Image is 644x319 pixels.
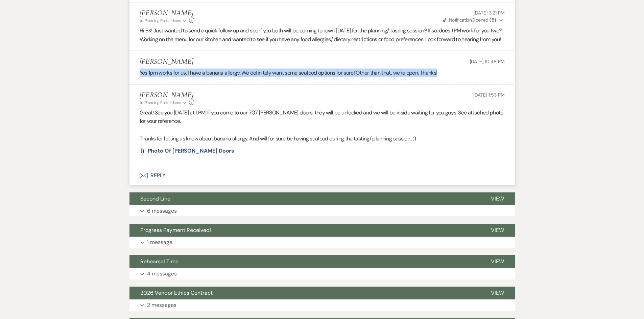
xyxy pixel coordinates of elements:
[480,224,515,237] button: View
[470,58,505,64] span: [DATE] 10:48 PM
[140,134,505,143] p: Thanks for letting us know about banana allergy. And will for sure be having seafood during the t...
[140,26,505,44] p: Hi BK! Just wanted to send a quick follow up and see if you both will be coming to town [DATE] fo...
[140,258,178,265] span: Rehearsal Time
[129,224,480,237] button: Progress Payment Received!
[490,17,496,23] strong: ( 5 )
[147,238,172,247] p: 1 message
[140,100,188,106] button: to: Planning Portal Users
[449,17,472,23] span: Notification
[480,255,515,268] button: View
[148,147,235,154] span: Photo of [PERSON_NAME] Doors
[140,227,211,234] span: Progress Payment Received!
[473,92,504,98] span: [DATE] 1:53 PM
[480,287,515,299] button: View
[129,237,515,248] button: 1 message
[148,148,235,154] a: Photo of [PERSON_NAME] Doors
[129,192,480,205] button: Second Line
[129,205,515,217] button: 6 messages
[147,301,176,310] p: 2 messages
[443,17,496,23] span: Opened
[140,289,213,296] span: 2026 Vendor Ethics Contract
[140,58,193,66] h5: [PERSON_NAME]
[129,299,515,311] button: 2 messages
[491,258,504,265] span: View
[491,227,504,234] span: View
[140,69,505,77] p: Yes 1pm works for us. I have a banana allergy. We definitely want some seafood options for sure! ...
[480,192,515,205] button: View
[129,166,515,185] button: Reply
[140,100,181,105] span: to: Planning Portal Users
[140,9,195,18] h5: [PERSON_NAME]
[491,195,504,202] span: View
[147,207,177,215] p: 6 messages
[147,269,177,278] p: 4 messages
[442,17,505,24] button: NotificationOpened (5)
[129,268,515,280] button: 4 messages
[140,108,505,126] p: Great! See you [DATE] at 1 PM. If you come to our 707 [PERSON_NAME] doors, they will be unlocked ...
[140,91,195,100] h5: [PERSON_NAME]
[474,10,504,16] span: [DATE] 3:21 PM
[129,287,480,299] button: 2026 Vendor Ethics Contract
[140,195,170,202] span: Second Line
[129,255,480,268] button: Rehearsal Time
[140,18,181,23] span: to: Planning Portal Users
[491,289,504,296] span: View
[140,18,188,24] button: to: Planning Portal Users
